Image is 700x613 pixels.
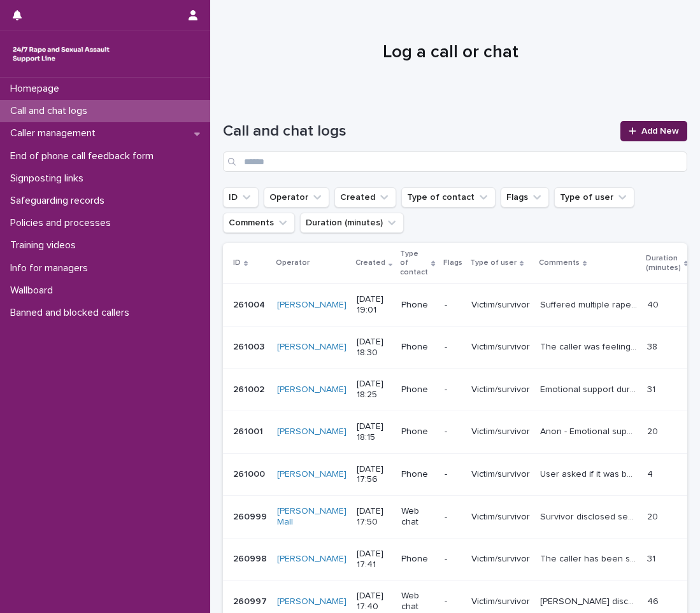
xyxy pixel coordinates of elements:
[540,297,639,311] p: Suffered multiple rapes in the past, has nightmares and wakes up screaming. Was attacked in a hot...
[233,424,266,437] p: 261001
[445,512,461,523] p: -
[647,382,658,395] p: 31
[554,187,634,208] button: Type of user
[277,506,346,528] a: [PERSON_NAME] Mall
[400,247,428,279] p: Type of contact
[445,469,461,480] p: -
[5,285,63,297] p: Wallboard
[5,83,69,95] p: Homepage
[277,342,346,353] a: [PERSON_NAME]
[277,384,346,395] a: [PERSON_NAME]
[401,384,434,395] p: Phone
[233,382,267,395] p: 261002
[445,384,461,395] p: -
[223,122,613,141] h1: Call and chat logs
[277,300,346,311] a: [PERSON_NAME]
[445,300,461,311] p: -
[443,256,462,270] p: Flags
[5,127,106,139] p: Caller management
[647,551,658,565] p: 31
[357,337,391,358] p: [DATE] 18:30
[647,509,661,523] p: 20
[647,424,661,437] p: 20
[471,426,530,437] p: Victim/survivor
[357,549,391,570] p: [DATE] 17:41
[277,596,346,607] a: [PERSON_NAME]
[5,173,94,185] p: Signposting links
[641,127,679,136] span: Add New
[357,506,391,528] p: [DATE] 17:50
[276,256,310,270] p: Operator
[233,594,269,607] p: 260997
[445,554,461,565] p: -
[501,187,549,208] button: Flags
[5,307,139,319] p: Banned and blocked callers
[540,339,639,353] p: The caller was feeling fed up and wanted to talk about her feelings. She feels no one understands...
[401,506,434,528] p: Web chat
[646,251,681,275] p: Duration (minutes)
[300,213,404,233] button: Duration (minutes)
[5,195,115,207] p: Safeguarding records
[471,469,530,480] p: Victim/survivor
[5,150,164,162] p: End of phone call feedback form
[471,596,530,607] p: Victim/survivor
[471,384,530,395] p: Victim/survivor
[264,187,329,208] button: Operator
[357,294,391,316] p: [DATE] 19:01
[471,554,530,565] p: Victim/survivor
[445,426,461,437] p: -
[539,256,580,270] p: Comments
[471,512,530,523] p: Victim/survivor
[233,509,269,523] p: 260999
[647,339,660,353] p: 38
[471,300,530,311] p: Victim/survivor
[334,187,396,208] button: Created
[540,551,639,565] p: The caller has been sexually assaulted over and over again by another person she calls a friend w...
[647,467,655,480] p: 4
[471,342,530,353] p: Victim/survivor
[540,509,639,523] p: Survivor disclosed sexual assault, she discussed her feelings around this. Signposted to ISVA ser...
[233,551,269,565] p: 260998
[540,467,639,480] p: User asked if it was bad that they haven't told anyone what happened 'ages ago' then said they co...
[10,41,112,67] img: rhQMoQhaT3yELyF149Cw
[355,256,385,270] p: Created
[233,467,268,480] p: 261000
[233,256,241,270] p: ID
[540,382,639,395] p: Emotional support during active flashbacks through grounding and exploration of options. Minimal ...
[277,554,346,565] a: [PERSON_NAME]
[445,596,461,607] p: -
[647,594,661,607] p: 46
[223,151,687,172] input: Search
[620,121,687,141] a: Add New
[277,426,346,437] a: [PERSON_NAME]
[357,591,391,612] p: [DATE] 17:40
[5,239,86,251] p: Training videos
[647,297,661,311] p: 40
[401,426,434,437] p: Phone
[233,339,267,353] p: 261003
[445,342,461,353] p: -
[540,424,639,437] p: Anon - Emotional support regarding historic SA by male, explored feelings and validated.
[357,421,391,443] p: [DATE] 18:15
[401,300,434,311] p: Phone
[470,256,517,270] p: Type of user
[401,591,434,612] p: Web chat
[401,554,434,565] p: Phone
[223,187,259,208] button: ID
[401,342,434,353] p: Phone
[5,217,121,229] p: Policies and processes
[223,213,295,233] button: Comments
[357,379,391,400] p: [DATE] 18:25
[5,105,97,117] p: Call and chat logs
[277,469,346,480] a: [PERSON_NAME]
[5,262,98,274] p: Info for managers
[223,42,678,64] h1: Log a call or chat
[233,297,268,311] p: 261004
[401,187,496,208] button: Type of contact
[540,594,639,607] p: Lee discussed her experience of SV as a child and her thoughts and feelings surrounding this. Lee...
[401,469,434,480] p: Phone
[357,464,391,486] p: [DATE] 17:56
